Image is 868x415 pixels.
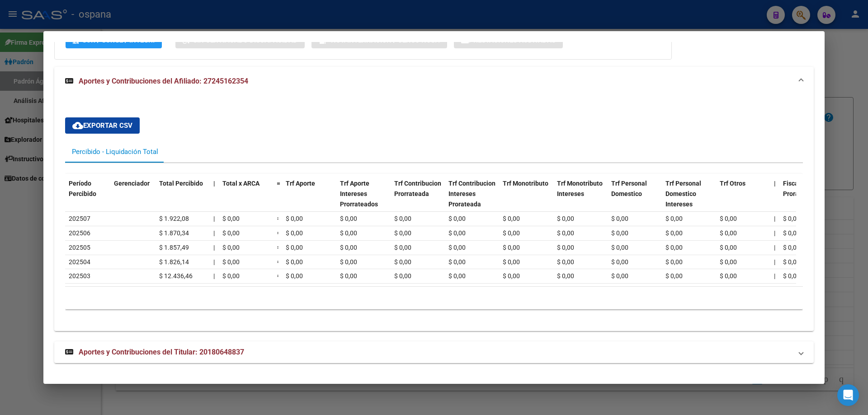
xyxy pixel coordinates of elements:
span: = [277,180,280,187]
datatable-header-cell: Trf Monotributo [499,174,553,224]
datatable-header-cell: | [770,174,779,224]
span: $ 0,00 [557,272,574,280]
span: $ 0,00 [340,272,357,280]
span: $ 0,00 [448,258,466,266]
span: $ 0,00 [503,215,520,222]
span: 202503 [69,272,90,280]
span: $ 0,00 [611,258,628,266]
span: Trf Aporte Intereses Prorrateados [340,180,378,208]
datatable-header-cell: Trf Contribucion Intereses Prorateada [445,174,499,224]
span: Aportes y Contribuciones del Titular: 20180648837 [79,348,244,356]
span: Trf Personal Domestico Intereses [665,180,701,208]
span: 202505 [69,244,90,251]
span: $ 0,00 [503,229,520,237]
span: Período Percibido [69,180,96,197]
span: $ 0,00 [286,244,303,251]
span: $ 0,00 [448,215,466,222]
span: $ 0,00 [340,215,357,222]
span: = [277,272,280,280]
span: 202507 [69,215,90,222]
span: $ 0,00 [720,215,737,222]
span: | [774,258,775,266]
span: $ 0,00 [222,229,240,237]
span: $ 0,00 [720,244,737,251]
datatable-header-cell: Gerenciador [110,174,156,224]
span: 202504 [69,258,90,266]
span: $ 1.826,14 [159,258,189,266]
span: $ 0,00 [394,229,411,237]
span: $ 1.857,49 [159,244,189,251]
mat-icon: cloud_download [72,120,83,131]
datatable-header-cell: Trf Aporte Intereses Prorrateados [336,174,391,224]
span: $ 0,00 [503,258,520,266]
span: 202506 [69,229,90,237]
span: | [774,272,775,280]
span: $ 0,00 [394,258,411,266]
span: $ 0,00 [783,229,800,237]
div: Percibido - Liquidación Total [72,147,158,157]
span: | [213,258,215,266]
span: $ 0,00 [557,215,574,222]
span: $ 0,00 [340,229,357,237]
datatable-header-cell: Período Percibido [65,174,110,224]
span: | [213,180,215,187]
datatable-header-cell: Trf Contribucion Prorrateada [391,174,445,224]
span: = [277,244,280,251]
span: $ 0,00 [557,244,574,251]
span: | [774,215,775,222]
span: | [213,229,215,237]
span: $ 0,00 [286,229,303,237]
datatable-header-cell: Trf Personal Domestico [608,174,662,224]
span: = [277,215,280,222]
datatable-header-cell: Trf Aporte [282,174,336,224]
datatable-header-cell: Total Percibido [156,174,210,224]
span: $ 0,00 [340,258,357,266]
span: $ 0,00 [783,272,800,280]
span: Exportar CSV [72,121,132,130]
span: $ 0,00 [503,244,520,251]
span: $ 0,00 [611,215,628,222]
span: $ 0,00 [783,258,800,266]
span: $ 0,00 [665,258,683,266]
span: $ 0,00 [611,229,628,237]
mat-expansion-panel-header: Aportes y Contribuciones del Afiliado: 27245162354 [54,67,814,96]
button: Exportar CSV [65,117,140,134]
span: $ 0,00 [222,258,240,266]
span: $ 1.870,34 [159,229,189,237]
span: $ 0,00 [665,215,683,222]
span: $ 0,00 [720,272,737,280]
datatable-header-cell: Trf Personal Domestico Intereses [662,174,716,224]
span: $ 0,00 [611,244,628,251]
span: Total Percibido [159,180,203,187]
span: $ 0,00 [720,258,737,266]
datatable-header-cell: = [273,174,282,224]
datatable-header-cell: Trf Monotributo Intereses [553,174,608,224]
span: = [277,258,280,266]
div: Aportes y Contribuciones del Afiliado: 27245162354 [54,96,814,331]
span: $ 0,00 [222,244,240,251]
span: Trf Monotributo Intereses [557,180,603,197]
span: $ 0,00 [611,272,628,280]
span: Trf Otros [720,180,745,187]
span: $ 0,00 [448,229,466,237]
span: Trf Aporte [286,180,315,187]
span: $ 0,00 [783,244,800,251]
span: $ 0,00 [222,272,240,280]
span: $ 1.922,08 [159,215,189,222]
span: $ 0,00 [665,244,683,251]
div: Open Intercom Messenger [837,384,859,406]
datatable-header-cell: Fiscalización Prorateado [779,174,834,224]
span: $ 0,00 [394,215,411,222]
span: $ 12.436,46 [159,272,193,280]
datatable-header-cell: Trf Otros [716,174,770,224]
span: $ 0,00 [394,272,411,280]
span: Aportes y Contribuciones del Afiliado: 27245162354 [79,77,248,85]
span: $ 0,00 [448,272,466,280]
span: $ 0,00 [557,258,574,266]
span: | [774,244,775,251]
span: Gerenciador [114,180,150,187]
span: $ 0,00 [448,244,466,251]
span: Trf Personal Domestico [611,180,647,197]
span: $ 0,00 [286,272,303,280]
span: | [774,180,776,187]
